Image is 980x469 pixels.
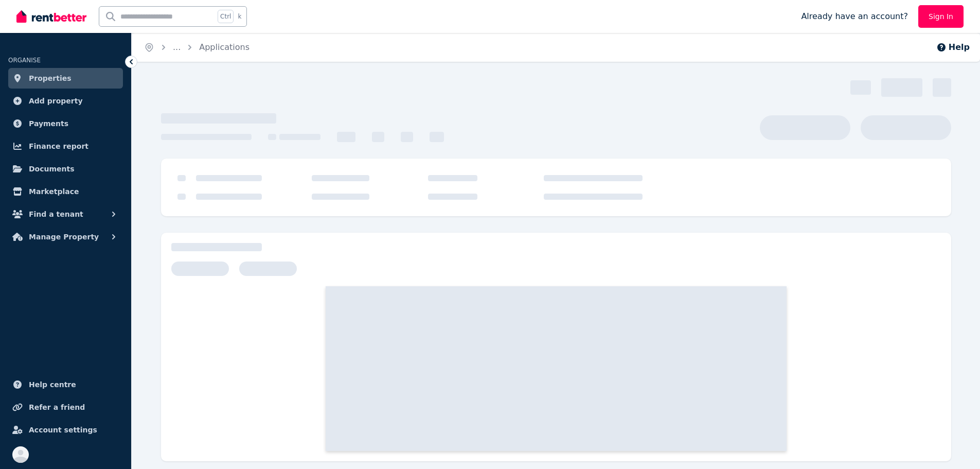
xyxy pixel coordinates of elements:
[132,33,262,62] nav: Breadcrumb
[8,57,41,64] span: ORGANISE
[8,113,123,134] a: Payments
[8,397,123,418] a: Refer a friend
[8,136,123,157] a: Finance report
[8,159,123,179] a: Documents
[8,68,123,89] a: Properties
[29,185,79,198] span: Marketplace
[29,117,68,130] span: Payments
[29,401,85,413] span: Refer a friend
[8,374,123,395] a: Help centre
[173,42,181,52] span: ...
[29,378,76,391] span: Help centre
[8,204,123,224] button: Find a tenant
[218,10,234,23] span: Ctrl
[29,140,88,152] span: Finance report
[16,9,86,24] img: RentBetter
[29,72,72,84] span: Properties
[29,231,99,243] span: Manage Property
[29,95,83,107] span: Add property
[8,91,123,111] a: Add property
[199,42,250,52] a: Applications
[801,10,908,23] span: Already have an account?
[8,227,123,247] button: Manage Property
[29,208,83,220] span: Find a tenant
[29,163,75,175] span: Documents
[29,424,97,436] span: Account settings
[238,12,241,21] span: k
[918,5,964,28] a: Sign In
[8,181,123,202] a: Marketplace
[8,420,123,440] a: Account settings
[936,41,970,54] button: Help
